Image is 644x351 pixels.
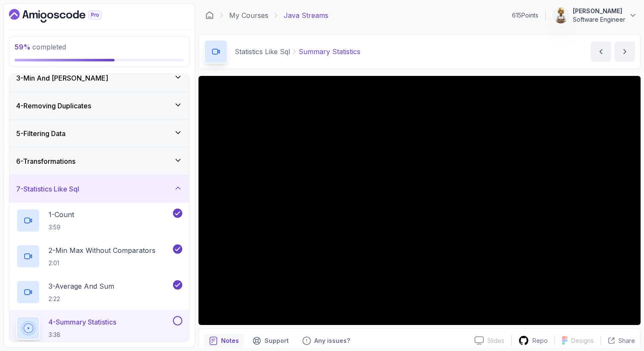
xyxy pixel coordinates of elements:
[591,41,611,62] button: previous content
[297,334,355,348] button: Feedback button
[49,223,74,232] p: 3:59
[16,209,182,232] button: 1-Count3:59
[9,175,189,203] button: 7-Statistics Like Sql
[49,295,114,303] p: 2:22
[49,331,116,339] p: 3:38
[532,336,548,345] p: Repo
[487,336,504,345] p: Slides
[16,280,182,304] button: 3-Average And Sum2:22
[573,15,625,24] p: Software Engineer
[235,46,290,57] p: Statistics Like Sql
[14,43,31,51] span: 59 %
[198,76,641,325] iframe: 4 - Summary Statistics
[16,156,75,166] h3: 6 - Transformations
[9,92,189,119] button: 4-Removing Duplicates
[205,11,214,20] a: Dashboard
[49,281,114,291] p: 3 - Average And Sum
[204,334,244,348] button: notes button
[512,11,538,20] p: 615 Points
[229,10,268,20] a: My Courses
[9,64,189,92] button: 3-Min And [PERSON_NAME]
[9,9,121,23] a: Dashboard
[284,10,328,20] p: Java Streams
[14,43,66,51] span: completed
[16,73,108,83] h3: 3 - Min And [PERSON_NAME]
[247,334,294,348] button: Support button
[552,7,637,24] button: user profile image[PERSON_NAME]Software Engineer
[553,7,569,23] img: user profile image
[601,336,635,345] button: Share
[314,336,350,345] p: Any issues?
[49,209,74,220] p: 1 - Count
[49,317,116,327] p: 4 - Summary Statistics
[299,46,360,57] p: Summary Statistics
[16,244,182,268] button: 2-Min Max Without Comparators2:01
[9,148,189,175] button: 6-Transformations
[573,7,625,15] p: [PERSON_NAME]
[49,259,155,267] p: 2:01
[16,101,91,111] h3: 4 - Removing Duplicates
[615,41,635,62] button: next content
[49,245,155,255] p: 2 - Min Max Without Comparators
[512,335,555,346] a: Repo
[221,336,239,345] p: Notes
[16,316,182,340] button: 4-Summary Statistics3:38
[571,336,594,345] p: Designs
[16,128,66,139] h3: 5 - Filtering Data
[618,336,635,345] p: Share
[16,184,79,194] h3: 7 - Statistics Like Sql
[9,120,189,147] button: 5-Filtering Data
[264,336,289,345] p: Support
